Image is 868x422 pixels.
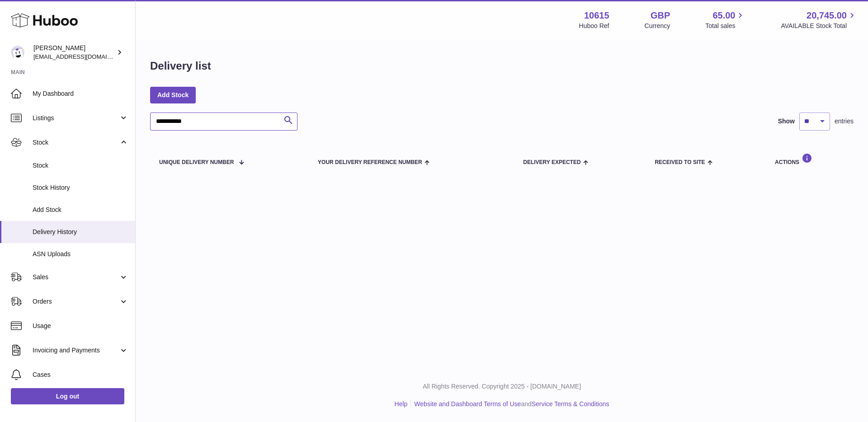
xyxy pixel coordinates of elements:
p: All Rights Reserved. Copyright 2025 - [DOMAIN_NAME] [143,382,861,391]
span: 20,745.00 [807,9,847,22]
span: Total sales [705,22,745,30]
span: entries [835,117,854,126]
span: Sales [33,273,119,281]
a: 65.00 Total sales [705,9,745,30]
span: Unique Delivery Number [159,159,234,165]
strong: 10615 [584,9,609,22]
div: [PERSON_NAME] [33,44,115,61]
a: 20,745.00 AVAILABLE Stock Total [781,9,857,30]
div: Actions [775,153,844,165]
label: Show [778,117,795,126]
div: Huboo Ref [579,22,609,30]
div: Currency [645,22,670,30]
span: Delivery History [33,228,128,236]
img: fulfillment@fable.com [11,46,24,59]
span: Your Delivery Reference Number [318,159,422,165]
a: Website and Dashboard Terms of Use [414,400,521,408]
span: ASN Uploads [33,250,128,258]
span: Received to Site [655,159,705,165]
span: Stock [33,138,119,147]
span: Listings [33,114,119,122]
li: and [411,400,609,408]
span: Cases [33,370,128,379]
span: Stock [33,161,128,170]
a: Log out [11,388,124,404]
span: 65.00 [712,9,735,22]
span: Add Stock [33,206,128,214]
span: Delivery Expected [523,159,580,165]
h1: Delivery list [150,59,211,73]
a: Add Stock [150,87,196,103]
span: Invoicing and Payments [33,346,119,355]
span: [EMAIL_ADDRESS][DOMAIN_NAME] [33,53,133,60]
a: Service Terms & Conditions [532,400,609,408]
strong: GBP [651,9,670,22]
span: Stock History [33,183,128,192]
span: My Dashboard [33,89,128,98]
span: AVAILABLE Stock Total [781,22,857,30]
span: Usage [33,322,128,330]
span: Orders [33,297,119,306]
a: Help [395,400,408,408]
